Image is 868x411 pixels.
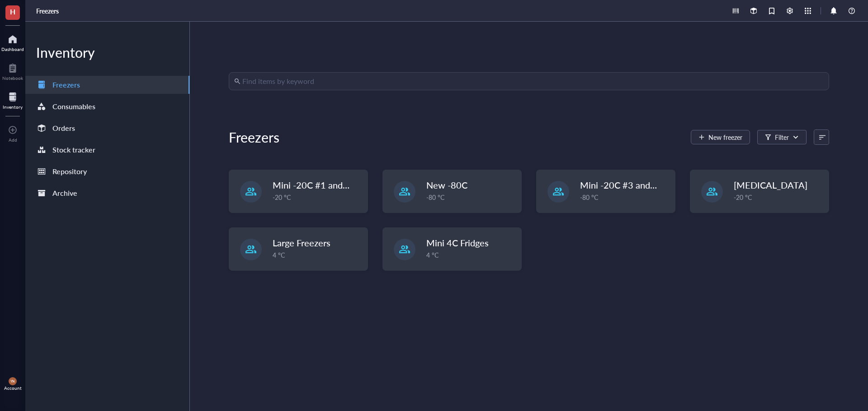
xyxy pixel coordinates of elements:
[36,7,61,15] a: Freezers
[775,132,789,142] div: Filter
[3,90,23,110] a: Inventory
[25,43,189,61] div: Inventory
[273,250,362,260] div: 4 °C
[25,119,189,137] a: Orders
[9,137,17,143] div: Add
[25,184,189,202] a: Archive
[273,236,330,249] span: Large Freezers
[708,134,742,141] span: New freezer
[52,187,77,199] div: Archive
[734,192,823,202] div: -20 °C
[10,379,15,383] span: YN
[426,192,516,202] div: -80 °C
[426,236,489,249] span: Mini 4C Fridges
[25,141,189,159] a: Stock tracker
[1,32,24,52] a: Dashboard
[4,385,22,391] div: Account
[25,162,189,180] a: Repository
[52,100,95,113] div: Consumables
[734,179,807,191] span: [MEDICAL_DATA]
[273,192,362,202] div: -20 °C
[580,179,663,191] span: Mini -20C #3 and #4
[10,6,15,17] span: H
[52,79,80,91] div: Freezers
[229,128,279,146] div: Freezers
[426,179,467,191] span: New -80C
[426,250,516,260] div: 4 °C
[580,192,670,202] div: -80 °C
[52,165,87,178] div: Repository
[3,104,23,110] div: Inventory
[52,122,75,134] div: Orders
[52,143,95,156] div: Stock tracker
[691,130,750,144] button: New freezer
[25,76,189,94] a: Freezers
[2,61,23,81] a: Notebook
[1,46,24,52] div: Dashboard
[273,179,356,191] span: Mini -20C #1 and #2
[2,75,23,81] div: Notebook
[25,97,189,115] a: Consumables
